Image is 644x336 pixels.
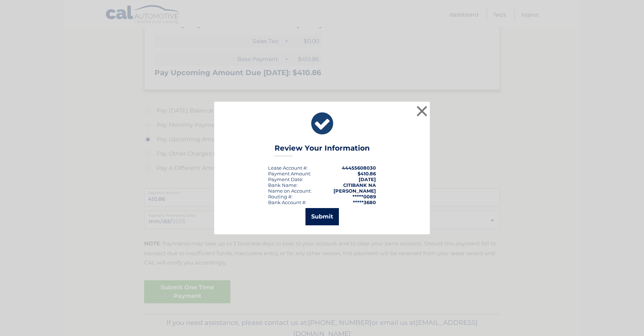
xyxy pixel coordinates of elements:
[415,104,429,118] button: ×
[342,165,376,171] strong: 44455608030
[333,188,376,194] strong: [PERSON_NAME]
[268,199,307,205] div: Bank Account #:
[268,188,312,194] div: Name on Account:
[268,176,302,182] span: Payment Date
[305,208,339,225] button: Submit
[275,144,370,156] h3: Review Your Information
[268,182,298,188] div: Bank Name:
[268,165,308,171] div: Lease Account #:
[358,171,376,176] span: $410.86
[268,171,311,176] div: Payment Amount:
[268,176,303,182] div: :
[268,194,293,199] div: Routing #:
[343,182,376,188] strong: CITIBANK NA
[359,176,376,182] span: [DATE]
